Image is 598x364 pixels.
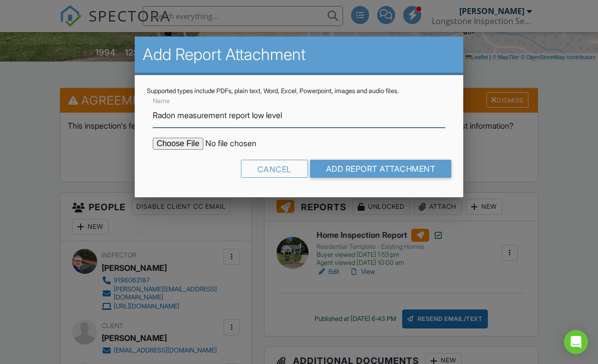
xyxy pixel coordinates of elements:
div: Supported types include PDFs, plain text, Word, Excel, Powerpoint, images and audio files. [147,87,452,95]
div: Cancel [241,160,308,178]
label: Name [153,97,170,106]
h2: Add Report Attachment [143,45,456,65]
input: Add Report Attachment [310,160,452,178]
div: Open Intercom Messenger [564,330,588,354]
